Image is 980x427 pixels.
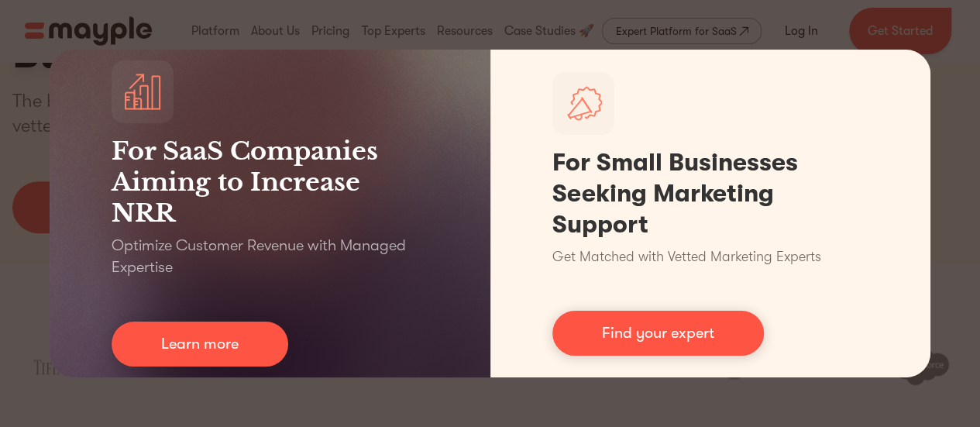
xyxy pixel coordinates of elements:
[112,235,428,278] p: Optimize Customer Revenue with Managed Expertise
[552,311,764,356] a: Find your expert
[112,136,428,229] h3: For SaaS Companies Aiming to Increase NRR
[112,322,288,367] a: Learn more
[552,246,821,267] p: Get Matched with Vetted Marketing Experts
[552,147,869,240] h1: For Small Businesses Seeking Marketing Support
